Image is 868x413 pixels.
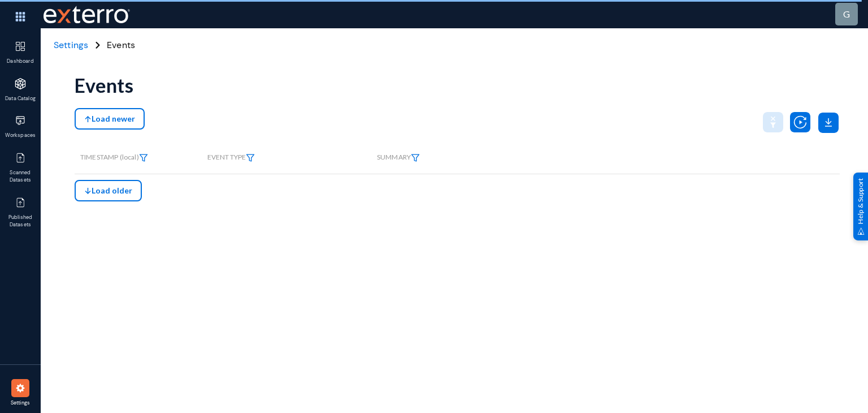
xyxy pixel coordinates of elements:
[107,38,135,52] span: Events
[2,58,39,66] span: Dashboard
[75,180,142,201] button: Load older
[843,7,850,21] div: g
[2,169,39,184] span: Scanned Datasets
[75,74,133,97] div: Events
[41,3,128,26] span: Exterro
[15,152,26,164] img: icon-published.svg
[2,95,39,103] span: Data Catalog
[84,114,135,123] span: Load newer
[853,173,868,240] div: Help & Support
[44,6,130,23] img: exterro-work-mark.svg
[2,214,39,229] span: Published Datasets
[80,153,148,161] span: TIMESTAMP (local)
[411,154,420,162] img: icon-filter.svg
[207,153,255,162] span: EVENT TYPE
[15,78,26,89] img: icon-applications.svg
[790,112,810,132] img: icon-utility-autoscan.svg
[2,399,39,407] span: Settings
[54,39,88,51] span: Settings
[15,382,26,394] img: icon-settings.svg
[75,108,145,130] button: Load newer
[15,41,26,52] img: icon-dashboard.svg
[246,154,255,162] img: icon-filter.svg
[2,132,39,140] span: Workspaces
[843,8,850,19] span: g
[377,153,420,161] span: SUMMARY
[857,227,865,235] img: help_support.svg
[84,187,92,195] img: icon-arrow-below.svg
[139,154,148,162] img: icon-filter.svg
[15,197,26,208] img: icon-published.svg
[3,5,37,29] img: app launcher
[84,186,132,195] span: Load older
[15,115,26,126] img: icon-workspace.svg
[84,115,92,123] img: icon-arrow-above.svg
